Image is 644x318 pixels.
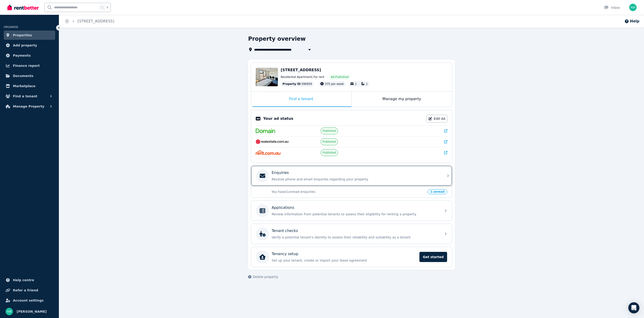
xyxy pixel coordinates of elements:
[4,102,55,111] button: Manage Property
[331,75,349,79] span: Ad: Published
[4,31,55,40] a: Properties
[4,51,55,60] a: Payments
[272,235,439,240] p: Verify a potential tenant's identity to assess their reliability and suitability as a tenant
[263,116,293,121] p: Your ad status
[17,309,47,314] span: [PERSON_NAME]
[4,286,55,295] a: Refer a friend
[251,224,452,244] a: Tenant checksVerify a potential tenant's identity to assess their reliability and suitability as ...
[13,63,40,68] span: Finance report
[281,81,314,87] div: : 396959
[13,287,38,293] span: Refer a friend
[107,6,108,9] span: k
[281,75,324,79] span: Residential Apartment | For rent
[283,82,301,86] span: Property ID
[13,93,37,99] span: Find a tenant
[13,73,33,79] span: Documents
[253,275,278,279] span: Delete property
[59,15,120,28] nav: Breadcrumb
[4,61,55,70] a: Finance report
[13,53,31,58] span: Payments
[272,258,417,263] p: Set up your tenant, create or import your lease agreement
[272,251,298,257] p: Tenancy setup
[629,4,637,11] img: Andrew Wong
[4,296,55,305] a: Account settings
[366,82,368,86] span: 1
[271,189,425,194] p: You have 1 unread enquiries
[323,140,336,144] span: Published
[256,139,289,144] img: RealEstate.com.au
[427,115,447,123] a: Edit Ad
[4,41,55,50] a: Add property
[419,252,447,262] span: Get started
[248,275,278,279] button: Delete property
[13,277,34,283] span: Help centre
[251,92,351,107] div: Find a tenant
[248,35,306,43] h1: Property overview
[272,205,294,210] p: Applications
[7,4,39,11] img: RentBetter
[323,129,336,133] span: Published
[272,212,439,216] p: Review information from potential tenants to assess their eligibility for renting a property
[624,19,639,24] button: Help
[352,92,452,107] div: Manage my property
[251,247,452,267] a: Tenancy setupSet up your tenant, create or import your lease agreementGet started
[13,83,35,89] span: Marketplace
[13,104,44,109] span: Manage Property
[4,275,55,285] a: Help centre
[6,308,13,315] img: Andrew Wong
[272,228,298,234] p: Tenant checks
[13,43,37,48] span: Add property
[355,82,357,86] span: 1
[427,189,447,194] span: 1 unread
[13,298,44,303] span: Account settings
[4,92,55,101] button: Find a tenant
[251,166,452,186] a: EnquiriesReceive phone and email enquiries regarding your property
[4,71,55,80] a: Documents
[272,177,439,182] p: Receive phone and email enquiries regarding your property
[604,5,620,10] div: Inbox
[323,151,336,154] span: Published
[256,150,280,155] img: Rent.com.au
[251,201,452,221] a: ApplicationsReview information from potential tenants to assess their eligibility for renting a p...
[272,170,289,176] p: Enquiries
[281,68,321,72] span: [STREET_ADDRESS]
[78,19,114,23] a: [STREET_ADDRESS]
[628,302,639,313] div: Open Intercom Messenger
[4,81,55,91] a: Marketplace
[256,129,275,133] img: Domain.com.au
[13,32,32,38] span: Properties
[4,25,18,29] span: ORGANISE
[325,82,344,86] span: 375 per week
